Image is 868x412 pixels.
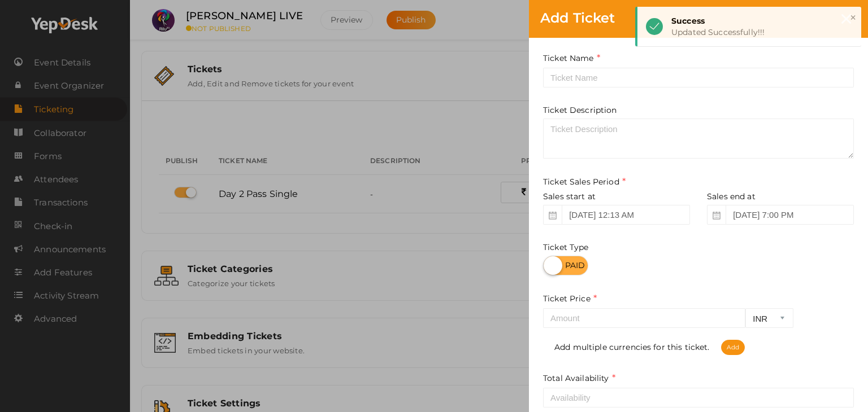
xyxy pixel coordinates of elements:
span: Add [721,340,745,355]
input: Amount [543,308,745,328]
span: Add multiple currencies for this ticket. [554,342,745,352]
label: Sales end at [707,191,756,202]
span: Add Ticket [540,10,615,26]
label: Ticket Name [543,52,600,65]
div: Updated Successfully!!! [671,27,853,38]
label: Ticket Sales Period [543,176,626,189]
label: Sales start at [543,191,596,202]
input: Ticket Name [543,68,854,87]
label: Total Availability [543,372,615,385]
label: Ticket Description [543,104,617,116]
label: Ticket Type [543,242,589,253]
div: Success [671,15,853,27]
label: Ticket Price [543,292,597,305]
input: Availability [543,388,854,407]
button: × [849,11,857,24]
